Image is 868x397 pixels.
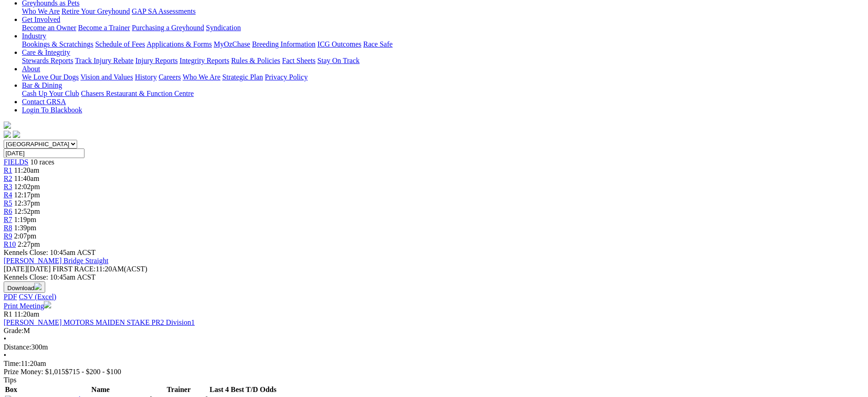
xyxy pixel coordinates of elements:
[4,216,12,223] a: R7
[5,386,17,393] span: Box
[14,191,40,199] span: 12:17pm
[22,40,93,48] a: Bookings & Scratchings
[14,166,39,174] span: 11:20am
[22,106,82,114] a: Login To Blackbook
[14,310,39,318] span: 11:20am
[22,24,76,32] a: Become an Owner
[22,81,62,89] a: Bar & Dining
[22,40,864,48] div: Industry
[4,166,12,174] a: R1
[4,265,51,273] span: [DATE]
[4,232,12,240] a: R9
[209,385,229,394] th: Last 4
[4,148,84,158] input: Select date
[14,216,37,223] span: 1:19pm
[363,40,392,48] a: Race Safe
[4,343,864,351] div: 300m
[4,122,11,129] img: logo-grsa-white.png
[22,90,864,98] div: Bar & Dining
[4,207,12,215] a: R6
[4,240,16,248] span: R10
[75,57,133,64] a: Track Injury Rebate
[4,265,27,273] span: [DATE]
[18,240,40,248] span: 2:27pm
[53,265,147,273] span: 11:20AM(ACST)
[317,40,361,48] a: ICG Outcomes
[65,368,121,376] span: $715 - $200 - $100
[4,310,12,318] span: R1
[22,73,79,81] a: We Love Our Dogs
[4,191,12,199] a: R4
[80,73,133,81] a: Vision and Values
[22,57,73,64] a: Stewards Reports
[14,232,37,240] span: 2:07pm
[179,57,229,64] a: Integrity Reports
[4,343,31,351] span: Distance:
[22,16,60,23] a: Get Involved
[22,90,79,97] a: Cash Up Your Club
[4,360,864,368] div: 11:20am
[4,158,28,166] a: FIELDS
[14,207,40,215] span: 12:52pm
[22,65,40,73] a: About
[4,360,21,367] span: Time:
[53,265,95,273] span: FIRST RACE:
[95,40,145,48] a: Schedule of Fees
[4,335,6,343] span: •
[14,175,39,182] span: 11:40am
[14,224,37,232] span: 1:39pm
[222,73,263,81] a: Strategic Plan
[4,175,12,182] a: R2
[132,7,196,15] a: GAP SA Assessments
[158,73,181,81] a: Careers
[4,257,108,265] a: [PERSON_NAME] Bridge Straight
[4,376,16,384] span: Tips
[4,293,17,301] a: PDF
[214,40,250,48] a: MyOzChase
[4,327,24,334] span: Grade:
[183,73,221,81] a: Who We Are
[147,40,212,48] a: Applications & Forms
[282,57,316,64] a: Fact Sheets
[62,7,130,15] a: Retire Your Greyhound
[231,57,280,64] a: Rules & Policies
[252,40,316,48] a: Breeding Information
[4,281,45,293] button: Download
[22,24,864,32] div: Get Involved
[22,32,46,40] a: Industry
[22,98,66,106] a: Contact GRSA
[4,302,51,310] a: Print Meeting
[132,24,204,32] a: Purchasing a Greyhound
[135,73,157,81] a: History
[22,48,70,56] a: Care & Integrity
[4,249,95,256] span: Kennels Close: 10:45am ACST
[4,183,12,191] a: R3
[14,183,40,191] span: 12:02pm
[4,131,11,138] img: facebook.svg
[44,301,51,308] img: printer.svg
[230,385,258,394] th: Best T/D
[4,199,12,207] span: R5
[22,7,60,15] a: Who We Are
[4,224,12,232] a: R8
[14,199,40,207] span: 12:37pm
[265,73,308,81] a: Privacy Policy
[13,131,20,138] img: twitter.svg
[4,327,864,335] div: M
[4,318,195,326] a: [PERSON_NAME] MOTORS MAIDEN STAKE PR2 Division1
[259,385,277,394] th: Odds
[4,351,6,359] span: •
[22,57,864,65] div: Care & Integrity
[78,24,130,32] a: Become a Trainer
[317,57,359,64] a: Stay On Track
[22,73,864,81] div: About
[19,293,56,301] a: CSV (Excel)
[206,24,241,32] a: Syndication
